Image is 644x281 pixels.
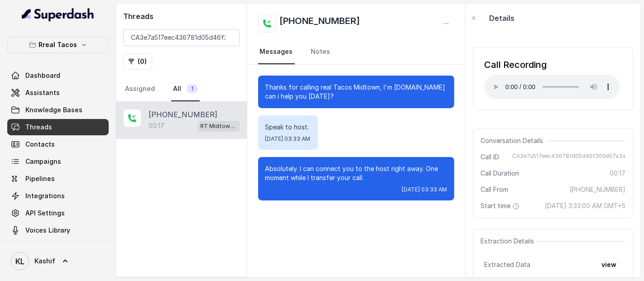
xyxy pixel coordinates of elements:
[258,40,455,64] nav: Tabs
[15,257,24,266] text: KL
[25,123,52,132] span: Threads
[309,40,332,64] a: Notes
[484,58,620,71] div: Call Recording
[7,171,109,187] a: Pipelines
[265,123,311,132] p: Speak to host.
[7,37,109,53] button: Rreal Tacos
[481,237,538,246] span: Extraction Details
[7,67,109,84] a: Dashboard
[7,153,109,170] a: Campaigns
[187,84,198,93] span: 1
[123,29,240,46] input: Search by Call ID or Phone Number
[265,135,311,143] span: [DATE] 03:33 AM
[280,14,360,33] h2: [PHONE_NUMBER]
[25,209,65,218] span: API Settings
[34,257,55,266] span: Kashif
[149,109,217,120] p: [PHONE_NUMBER]
[545,201,625,210] span: [DATE] 3:33:00 AM GMT+5
[481,201,521,210] span: Start time
[265,83,447,101] p: Thanks for calling real Tacos Midtown, I'm [DOMAIN_NAME] can i help you [DATE]?
[484,260,530,269] span: Extracted Data
[25,157,61,166] span: Campaigns
[481,152,499,162] span: Call ID
[7,188,109,204] a: Integrations
[484,75,620,99] audio: Your browser does not support the audio element.
[258,40,295,64] a: Messages
[123,53,152,70] button: (0)
[39,39,77,50] p: Rreal Tacos
[22,7,95,22] img: light.svg
[25,226,70,235] span: Voices Library
[489,13,514,24] p: Details
[25,174,55,183] span: Pipelines
[7,119,109,135] a: Threads
[171,77,200,101] a: All1
[512,152,625,162] span: CA3e7a517eec436781d05d46f309e57a3a
[610,169,625,178] span: 00:17
[570,185,625,194] span: [PHONE_NUMBER]
[201,122,237,131] p: RT Midtown / EN
[123,11,240,22] h2: Threads
[7,85,109,101] a: Assistants
[25,191,65,200] span: Integrations
[7,205,109,221] a: API Settings
[265,164,447,182] p: Absolutely. I can connect you to the host right away. One moment while I transfer your call.
[7,136,109,152] a: Contacts
[149,121,164,130] p: 00:17
[25,71,60,80] span: Dashboard
[7,102,109,118] a: Knowledge Bases
[123,77,240,101] nav: Tabs
[481,136,547,145] span: Conversation Details
[596,257,622,273] button: view
[7,248,109,274] a: Kashif
[25,88,60,97] span: Assistants
[25,140,55,149] span: Contacts
[402,186,447,193] span: [DATE] 03:33 AM
[123,77,157,101] a: Assigned
[481,185,508,194] span: Call From
[7,222,109,238] a: Voices Library
[481,169,519,178] span: Call Duration
[25,105,82,114] span: Knowledge Bases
